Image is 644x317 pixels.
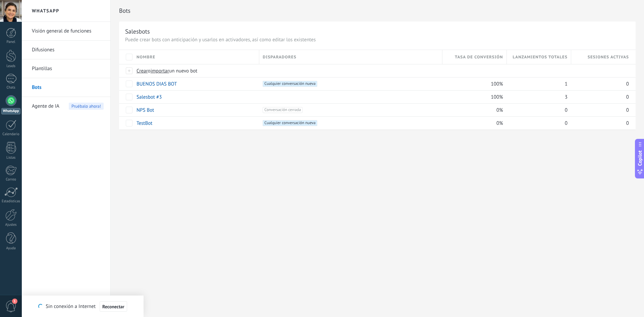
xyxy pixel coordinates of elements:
div: 0 [507,117,568,129]
p: Puede crear bots con anticipación y usarlos en activadores, así como editar los existentes [125,37,630,43]
span: 0 [626,94,629,100]
div: Ayuda [1,246,21,251]
li: Bots [22,78,110,97]
span: Conversación cerrada [263,107,303,113]
div: 0 [571,91,629,103]
a: Plantillas [32,59,104,78]
span: 0% [496,120,503,126]
span: 100% [491,81,503,87]
div: 1 [507,77,568,90]
a: Salesbot #3 [137,94,162,100]
div: Calendario [1,132,21,137]
span: Nombre [137,54,155,60]
span: Agente de IA [32,97,59,116]
div: 0% [442,117,503,129]
span: Tasa de conversión [455,54,503,60]
div: Estadísticas [1,199,21,204]
div: 100% [442,91,503,103]
button: Reconectar [100,301,127,312]
div: Salesbots [125,28,150,35]
div: 0% [442,104,503,116]
li: Difusiones [22,41,110,59]
div: 3 [507,91,568,103]
div: 0 [507,104,568,116]
span: Lanzamientos totales [513,54,567,60]
span: 0 [626,81,629,87]
div: Ajustes [1,223,21,227]
span: 0 [626,107,629,113]
div: Chats [1,86,21,90]
span: Reconectar [102,304,124,309]
span: Sesiones activas [588,54,629,60]
div: 100% [442,77,503,90]
div: WhatsApp [1,108,20,114]
a: Difusiones [32,41,104,59]
div: Listas [1,156,21,160]
span: 100% [491,94,503,100]
div: Leads [1,64,21,68]
span: Cualquier conversación nueva [263,81,317,87]
span: o [148,68,151,74]
a: Agente de IA Pruébalo ahora! [32,97,104,116]
a: BUENOS DIAS BOT [137,81,177,87]
div: Panel [1,40,21,44]
span: 0 [565,120,568,126]
span: 3 [565,94,568,100]
span: un nuevo bot [169,68,197,74]
span: 0% [496,107,503,113]
h2: Bots [119,4,636,17]
div: 0 [571,117,629,129]
span: Cualquier conversación nueva [263,120,317,126]
span: 1 [12,299,17,304]
li: Agente de IA [22,97,110,115]
li: Visión general de funciones [22,22,110,41]
a: Bots [32,78,104,97]
div: 0 [571,104,629,116]
a: NPS Bot [137,107,154,113]
span: importar [151,68,169,74]
span: 1 [565,81,568,87]
div: Bots [507,64,568,77]
span: Copilot [637,150,643,166]
span: 0 [626,120,629,126]
span: Pruébalo ahora! [69,103,104,110]
div: Correo [1,177,21,182]
div: Sin conexión a Internet [38,301,127,312]
span: Disparadores [263,54,296,60]
div: 0 [571,77,629,90]
a: TestBot [137,120,152,126]
div: Bots [571,64,629,77]
li: Plantillas [22,59,110,78]
span: Crear [137,68,148,74]
a: Visión general de funciones [32,22,104,41]
span: 0 [565,107,568,113]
